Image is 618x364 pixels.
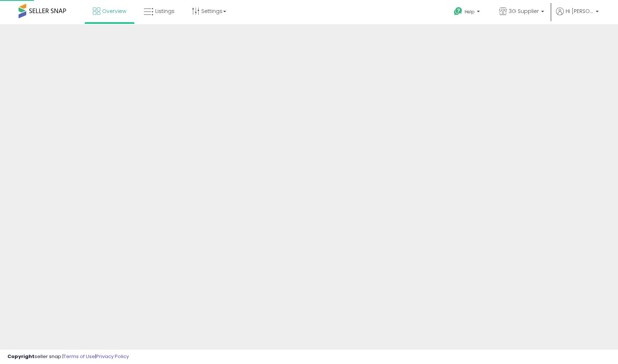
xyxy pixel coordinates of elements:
i: Get Help [453,7,463,16]
span: Hi [PERSON_NAME] [566,7,593,15]
span: Listings [155,7,175,15]
span: Help [465,9,475,15]
a: Help [448,1,487,24]
a: Hi [PERSON_NAME] [556,7,599,24]
span: 3G Supplier [509,7,539,15]
span: Overview [102,7,126,15]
